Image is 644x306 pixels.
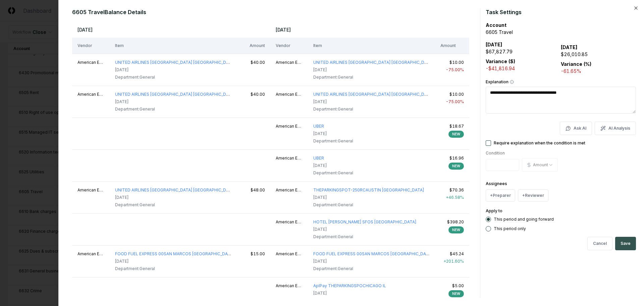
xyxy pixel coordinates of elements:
[446,67,464,72] span: -75.00 %
[486,80,636,84] label: Explanation
[560,122,592,135] button: Ask AI
[276,155,303,161] div: American Express
[440,187,464,193] div: $70.36
[276,187,303,193] div: American Express
[72,38,110,54] th: Vendor
[313,156,324,161] a: UBER
[115,60,235,65] a: UNITED AIRLINES [GEOGRAPHIC_DATA] [GEOGRAPHIC_DATA]
[561,61,591,67] b: Variance (%)
[242,91,265,97] div: $40.00
[448,163,464,170] div: NEW
[237,38,270,54] th: Amount
[313,226,416,232] div: [DATE]
[486,42,502,47] b: [DATE]
[313,60,433,65] a: UNITED AIRLINES [GEOGRAPHIC_DATA] [GEOGRAPHIC_DATA]
[313,202,424,208] div: General
[440,219,464,225] div: $398.20
[313,283,386,288] a: AplPay THEPARKINGSPOCHICAGO IL
[443,259,464,264] span: + 201.60 %
[242,59,265,65] div: $40.00
[440,283,464,289] div: $5.00
[313,163,353,169] div: [DATE]
[494,141,585,145] label: Require explanation when the condition is met
[242,251,265,257] div: $15.00
[510,80,514,84] button: Explanation
[587,237,612,250] button: Cancel
[77,251,104,257] div: American Express
[440,155,464,161] div: $16.96
[313,131,353,137] div: [DATE]
[77,91,104,97] div: American Express
[435,38,469,54] th: Amount
[313,258,430,264] div: [DATE]
[486,22,506,28] b: Account
[313,187,424,192] a: THEPARKINGSPOT-250RCAUSTIN [GEOGRAPHIC_DATA]
[313,67,430,73] div: [DATE]
[313,234,416,240] div: General
[276,59,303,65] div: American Express
[448,290,464,297] div: NEW
[313,92,433,97] a: UNITED AIRLINES [GEOGRAPHIC_DATA] [GEOGRAPHIC_DATA]
[115,106,231,112] div: General
[440,59,464,65] div: $10.00
[115,258,231,264] div: [DATE]
[446,99,464,104] span: -75.00 %
[313,170,353,176] div: General
[440,251,464,257] div: $45.24
[313,194,424,201] div: [DATE]
[115,266,231,272] div: General
[115,74,231,80] div: General
[276,219,303,225] div: American Express
[595,122,636,135] button: AI Analysis
[72,8,475,16] h2: 6605 Travel Balance Details
[115,99,231,105] div: [DATE]
[313,290,386,296] div: [DATE]
[115,187,235,192] a: UNITED AIRLINES [GEOGRAPHIC_DATA] [GEOGRAPHIC_DATA]
[448,226,464,233] div: NEW
[270,21,469,38] th: [DATE]
[115,202,231,208] div: General
[615,237,636,250] button: Save
[276,91,303,97] div: American Express
[308,38,435,54] th: Item
[313,124,324,129] a: UBER
[561,51,636,58] div: $26,010.85
[486,181,507,186] label: Assignees
[486,65,561,72] div: -$41,816.94
[115,194,231,201] div: [DATE]
[494,227,526,231] label: This period only
[313,298,386,304] div: General
[115,67,231,73] div: [DATE]
[77,187,104,193] div: American Express
[518,189,548,202] button: +Reviewer
[270,38,308,54] th: Vendor
[561,44,578,50] b: [DATE]
[242,187,265,193] div: $48.00
[448,131,464,138] div: NEW
[486,208,502,213] label: Apply to
[115,92,235,97] a: UNITED AIRLINES [GEOGRAPHIC_DATA] [GEOGRAPHIC_DATA]
[440,123,464,129] div: $18.67
[313,138,353,144] div: General
[110,38,237,54] th: Item
[486,8,636,16] h2: Task Settings
[561,68,636,75] div: -61.65%
[313,99,430,105] div: [DATE]
[276,123,303,129] div: American Express
[276,283,303,289] div: American Express
[486,58,515,64] b: Variance ($)
[486,48,561,55] div: $67,827.79
[440,91,464,97] div: $10.00
[276,251,303,257] div: American Express
[115,251,234,256] a: FOOD FUEL EXPRESS 00SAN MARCOS [GEOGRAPHIC_DATA]
[313,219,416,224] a: HOTEL [PERSON_NAME] SFOS [GEOGRAPHIC_DATA]
[486,29,636,36] div: 6605 Travel
[313,106,430,112] div: General
[313,251,432,256] a: FOOD FUEL EXPRESS 00SAN MARCOS [GEOGRAPHIC_DATA]
[313,74,430,80] div: General
[77,59,104,65] div: American Express
[313,266,430,272] div: General
[72,21,270,38] th: [DATE]
[494,217,554,221] label: This period and going forward
[486,189,515,202] button: +Preparer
